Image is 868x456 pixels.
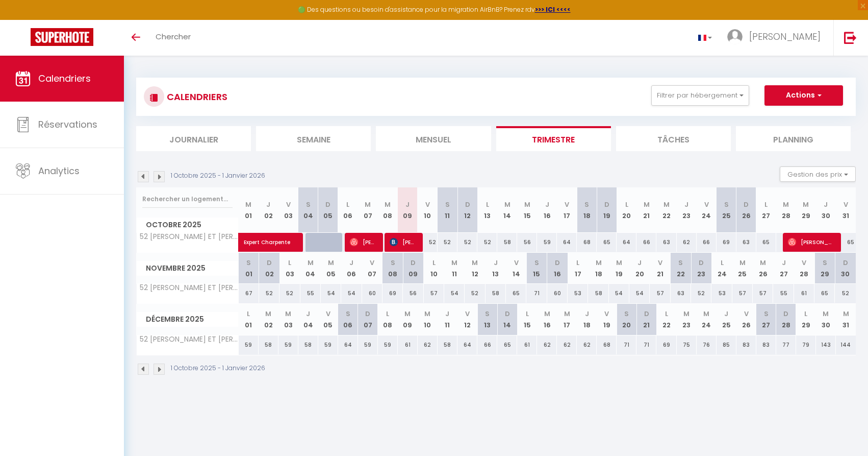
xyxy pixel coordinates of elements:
[711,253,732,284] th: 24
[505,309,510,319] abbr: D
[278,304,298,335] th: 03
[727,29,743,44] img: ...
[783,200,789,209] abbr: M
[385,200,391,209] abbr: M
[308,258,314,268] abbr: M
[547,284,568,303] div: 60
[814,284,835,303] div: 65
[597,187,617,233] th: 19
[535,5,571,14] strong: >>> ICI <<<<
[506,253,526,284] th: 14
[246,258,251,268] abbr: S
[346,309,350,319] abbr: S
[545,200,549,209] abbr: J
[671,253,691,284] th: 22
[534,258,539,268] abbr: S
[378,304,398,335] th: 08
[341,284,362,303] div: 54
[636,233,656,252] div: 66
[677,304,697,335] th: 23
[617,304,636,335] th: 20
[451,258,457,268] abbr: M
[504,200,510,209] abbr: M
[494,258,498,268] abbr: J
[824,200,828,209] abbr: J
[457,304,477,335] th: 12
[756,233,776,252] div: 65
[577,233,597,252] div: 68
[418,233,438,252] div: 52
[697,187,717,233] th: 24
[349,258,353,268] abbr: J
[365,309,370,319] abbr: D
[658,258,662,268] abbr: V
[279,284,300,303] div: 52
[526,284,547,303] div: 71
[717,187,736,233] th: 25
[497,335,517,354] div: 65
[318,187,338,233] th: 05
[485,309,490,319] abbr: S
[497,187,517,233] th: 14
[279,253,300,284] th: 03
[644,309,649,319] abbr: D
[171,171,265,181] p: 1 Octobre 2025 - 1 Janvier 2026
[665,309,668,319] abbr: L
[836,335,856,354] div: 144
[338,335,358,354] div: 64
[424,253,444,284] th: 10
[650,253,670,284] th: 21
[636,187,656,233] th: 21
[736,233,756,252] div: 63
[137,261,238,276] span: Novembre 2025
[804,309,807,319] abbr: L
[338,304,358,335] th: 06
[816,335,836,354] div: 143
[137,218,238,232] span: Octobre 2025
[526,253,547,284] th: 15
[438,187,457,233] th: 11
[637,258,642,268] abbr: J
[557,335,577,354] div: 62
[557,187,577,233] th: 17
[156,31,191,42] span: Chercher
[341,253,362,284] th: 06
[684,200,688,209] abbr: J
[568,253,588,284] th: 17
[326,309,330,319] abbr: V
[597,233,617,252] div: 65
[736,187,756,233] th: 26
[445,200,450,209] abbr: S
[756,304,776,335] th: 27
[609,284,629,303] div: 54
[836,233,856,252] div: 65
[318,335,338,354] div: 59
[256,126,371,151] li: Semaine
[328,258,334,268] abbr: M
[537,187,557,233] th: 16
[644,200,650,209] abbr: M
[288,258,291,268] abbr: L
[405,200,410,209] abbr: J
[717,335,736,354] div: 85
[616,258,622,268] abbr: M
[776,187,796,233] th: 28
[445,309,449,319] abbr: J
[749,30,821,43] span: [PERSON_NAME]
[403,284,423,303] div: 56
[703,309,709,319] abbr: M
[438,233,457,252] div: 52
[438,335,457,354] div: 58
[756,187,776,233] th: 27
[744,309,749,319] abbr: V
[736,126,851,151] li: Planning
[300,284,321,303] div: 55
[656,233,676,252] div: 63
[259,187,278,233] th: 02
[803,200,809,209] abbr: M
[298,187,318,233] th: 04
[496,126,611,151] li: Trimestre
[138,284,240,292] span: 52 [PERSON_NAME] ET [PERSON_NAME] ·
[239,335,259,354] div: 59
[617,187,636,233] th: 20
